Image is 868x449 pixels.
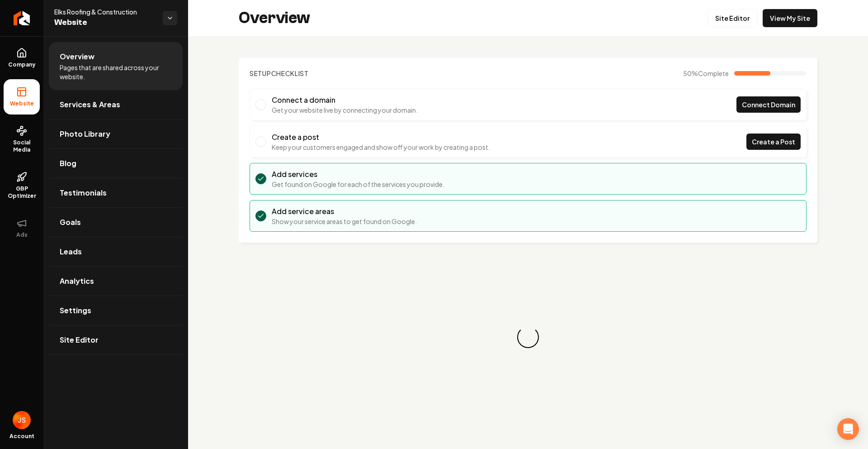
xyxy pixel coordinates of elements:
[54,16,156,29] span: Website
[837,418,859,440] div: Open Intercom Messenger
[708,9,757,27] a: Site Editor
[60,129,110,139] span: Photo Library
[49,208,183,237] a: Goals
[250,69,309,78] h2: Checklist
[49,325,183,354] a: Site Editor
[272,132,490,143] h3: Create a post
[752,137,795,147] span: Create a Post
[49,178,183,207] a: Testimonials
[239,9,310,27] h2: Overview
[5,61,39,68] span: Company
[514,323,542,351] div: Loading
[742,100,795,110] span: Connect Domain
[4,164,40,207] a: GBP Optimizer
[272,95,418,105] h3: Connect a domain
[49,267,183,296] a: Analytics
[13,231,31,239] span: Ads
[14,11,30,25] img: Rebolt Logo
[4,139,40,153] span: Social Media
[49,90,183,119] a: Services & Areas
[60,334,99,345] span: Site Editor
[49,119,183,148] a: Photo Library
[4,185,40,200] span: GBP Optimizer
[272,180,444,189] p: Get found on Google for each of the services you provide.
[272,105,418,115] p: Get your website live by connecting your domain.
[60,187,107,198] span: Testimonials
[60,217,81,228] span: Goals
[763,9,817,27] a: View My Site
[13,411,31,429] img: James Shamoun
[54,7,156,16] span: Elks Roofing & Construction
[9,433,34,440] span: Account
[4,40,40,76] a: Company
[4,118,40,161] a: Social Media
[272,169,444,180] h3: Add services
[60,99,120,110] span: Services & Areas
[13,411,31,429] button: Open user button
[49,149,183,178] a: Blog
[60,158,76,169] span: Blog
[60,51,94,62] span: Overview
[272,217,417,226] p: Show your service areas to get found on Google.
[60,305,91,316] span: Settings
[272,206,417,217] h3: Add service areas
[60,246,82,257] span: Leads
[683,69,729,78] span: 50 %
[60,276,94,287] span: Analytics
[49,237,183,266] a: Leads
[4,210,40,246] button: Ads
[250,69,271,77] span: Setup
[49,296,183,325] a: Settings
[698,69,729,77] span: Complete
[746,134,801,150] a: Create a Post
[736,96,801,113] a: Connect Domain
[6,100,38,107] span: Website
[272,143,490,152] p: Keep your customers engaged and show off your work by creating a post.
[60,63,172,81] span: Pages that are shared across your website.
